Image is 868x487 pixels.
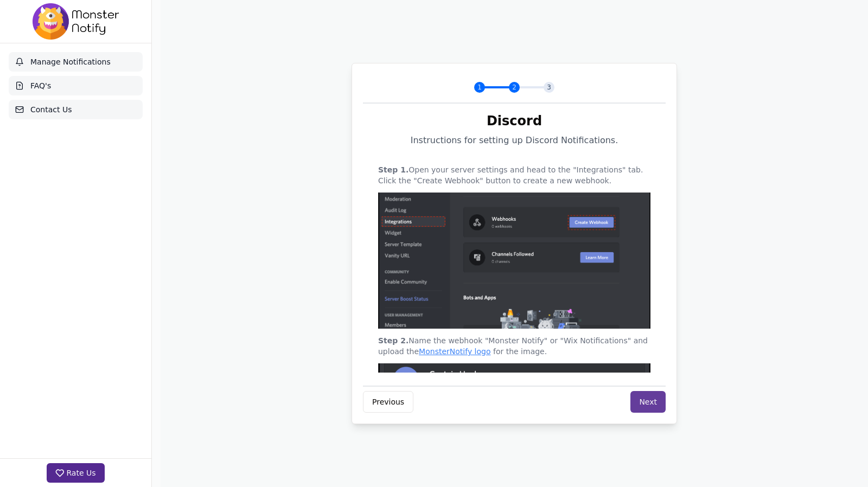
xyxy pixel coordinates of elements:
[9,100,143,119] a: Contact Us
[378,336,409,345] strong: Step 2.
[363,391,413,413] button: Previous
[419,347,493,356] a: MonsterNotify logo
[378,335,650,357] p: Name the webhook "Monster Notify" or "Wix Notifications" and upload the for the image.
[419,347,490,356] u: MonsterNotify logo
[487,112,542,130] h2: Discord
[378,193,650,329] img: Create Webhook Button
[411,134,618,147] p: Instructions for setting up Discord Notifications.
[378,165,409,174] strong: Step 1.
[378,164,650,186] p: Open your server settings and head to the "Integrations" tab. Click the "Create Webhook" button t...
[47,463,104,483] button: Rate Us
[630,391,666,413] button: Next
[33,3,119,40] img: MonsterBarIcon.png
[9,76,143,95] a: FAQ's
[9,52,143,72] a: Manage Notifications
